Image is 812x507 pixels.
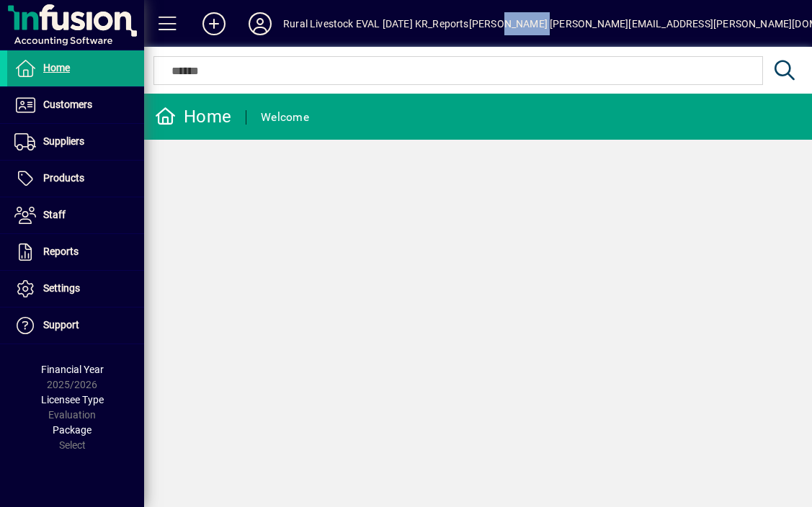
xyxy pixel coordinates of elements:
div: Welcome [261,106,309,129]
span: Settings [43,282,80,294]
span: Financial Year [41,364,104,375]
a: Settings [7,271,144,307]
span: Support [43,319,79,331]
a: Products [7,161,144,197]
span: Suppliers [43,135,84,147]
button: Profile [237,11,283,37]
button: Add [191,11,237,37]
span: Customers [43,99,92,110]
span: Licensee Type [41,394,104,405]
a: Reports [7,234,144,270]
span: Home [43,62,70,73]
span: Staff [43,209,66,220]
a: Suppliers [7,124,144,160]
span: Products [43,172,84,184]
span: Reports [43,246,79,257]
div: Rural Livestock EVAL [DATE] KR_Reports [283,12,469,35]
a: Support [7,308,144,344]
a: Customers [7,87,144,123]
span: Package [53,424,92,436]
div: Home [155,105,231,128]
a: Staff [7,197,144,233]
